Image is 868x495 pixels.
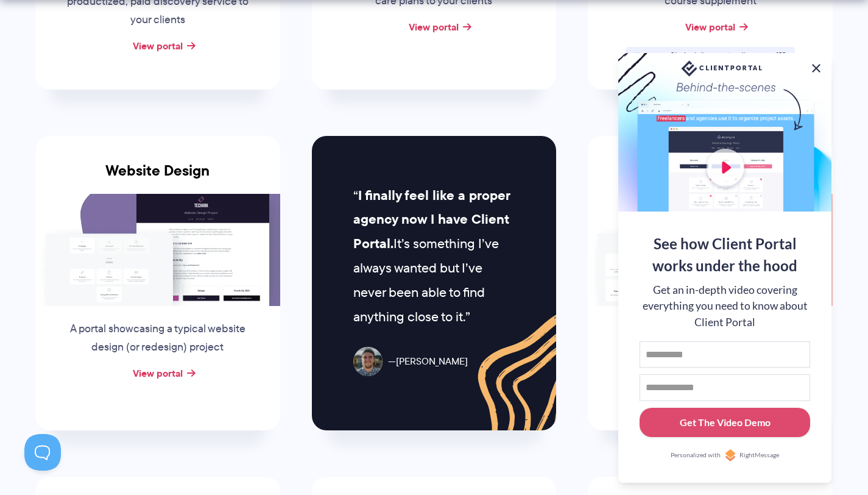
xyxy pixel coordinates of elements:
img: Personalized with RightMessage [724,449,736,461]
span: RightMessage [739,450,779,460]
a: View portal [685,20,735,34]
a: Personalized withRightMessage [640,449,810,461]
span: onlinecourse123 [733,49,786,60]
iframe: Toggle Customer Support [24,434,61,471]
button: Get The Video Demo [640,408,810,438]
h3: Website Design [35,162,280,194]
a: View portal [409,20,459,34]
h3: School and Parent [588,162,833,194]
div: Get an in-depth video covering everything you need to know about Client Portal [640,282,810,330]
span: Password [700,49,732,60]
a: View portal [133,38,183,53]
span: Personalized with [671,450,721,460]
span: Username [635,49,669,60]
span: [PERSON_NAME] [388,353,468,371]
a: View portal [133,366,183,380]
div: See how Client Portal works under the hood [640,233,810,277]
p: A portal showcasing a typical website design (or redesign) project [65,320,250,357]
span: Student [671,49,697,60]
div: Get The Video Demo [680,415,771,430]
strong: I finally feel like a proper agency now I have Client Portal. [353,185,510,254]
p: It’s something I’ve always wanted but I’ve never been able to find anything close to it. [353,183,515,329]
